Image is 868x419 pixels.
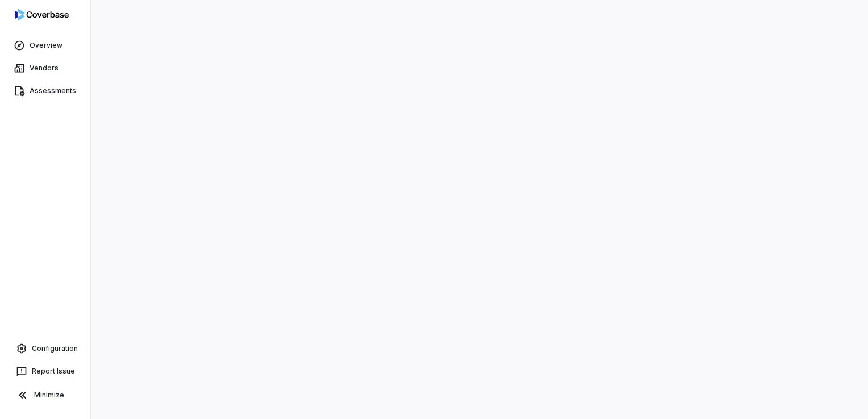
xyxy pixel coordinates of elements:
span: Overview [30,41,62,50]
span: Configuration [32,344,78,353]
span: Minimize [34,391,64,400]
a: Vendors [2,58,88,78]
a: Configuration [5,338,86,359]
button: Report Issue [5,361,86,382]
span: Assessments [30,86,76,95]
button: Minimize [5,384,86,407]
a: Overview [2,35,88,56]
a: Assessments [2,81,88,101]
img: logo-D7KZi-bG.svg [15,9,69,20]
span: Report Issue [32,367,75,376]
span: Vendors [30,64,59,73]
